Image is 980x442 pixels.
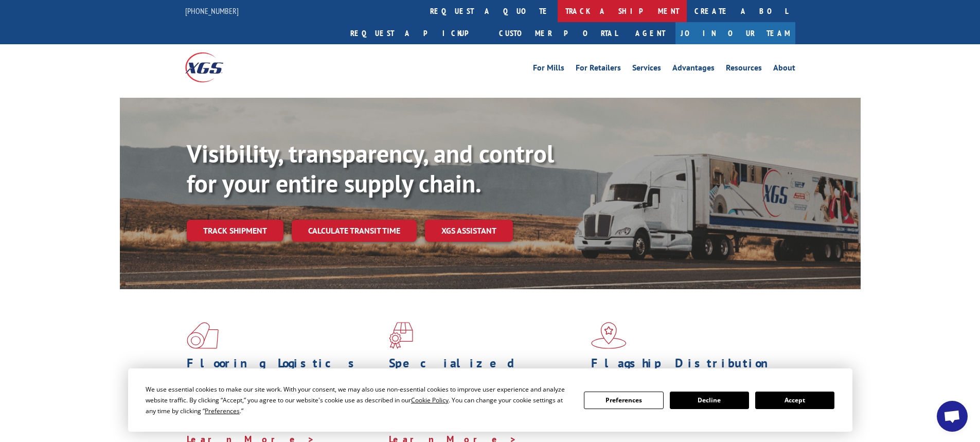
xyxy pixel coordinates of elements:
span: Preferences [205,406,240,415]
img: xgs-icon-total-supply-chain-intelligence-red [187,322,219,349]
div: We use essential cookies to make our site work. With your consent, we may also use non-essential ... [146,384,572,416]
img: xgs-icon-focused-on-flooring-red [389,322,413,349]
a: Track shipment [187,220,283,241]
span: Cookie Policy [411,396,449,404]
img: xgs-icon-flagship-distribution-model-red [591,322,627,349]
a: Advantages [672,64,715,75]
a: [PHONE_NUMBER] [185,6,239,16]
a: For Mills [533,64,564,75]
a: Services [632,64,661,75]
a: Learn More > [591,421,719,433]
a: Calculate transit time [292,220,417,242]
h1: Flooring Logistics Solutions [187,357,381,387]
a: Customer Portal [491,22,625,44]
b: Visibility, transparency, and control for your entire supply chain. [187,137,554,199]
h1: Specialized Freight Experts [389,357,583,387]
a: About [773,64,795,75]
a: For Retailers [576,64,621,75]
a: XGS ASSISTANT [425,220,513,242]
a: Join Our Team [675,22,795,44]
button: Preferences [584,392,663,409]
a: Agent [625,22,675,44]
a: Request a pickup [343,22,491,44]
h1: Flagship Distribution Model [591,357,786,387]
div: Open chat [937,401,968,432]
button: Decline [670,392,749,409]
a: Resources [726,64,762,75]
button: Accept [755,392,834,409]
div: Cookie Consent Prompt [128,368,852,432]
